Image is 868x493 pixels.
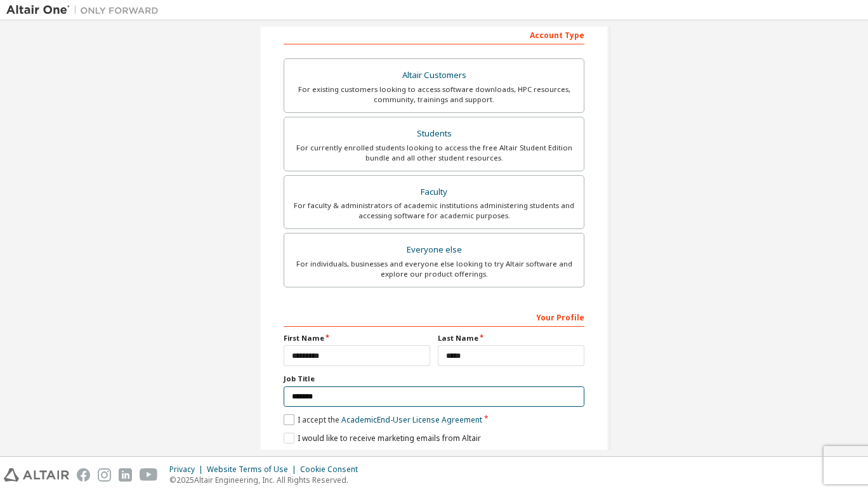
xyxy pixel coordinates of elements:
[292,241,576,259] div: Everyone else
[284,414,482,425] label: I accept the
[6,4,165,16] img: Altair One
[98,468,111,482] img: instagram.svg
[284,374,584,384] label: Job Title
[292,125,576,143] div: Students
[292,200,576,221] div: For faculty & administrators of academic institutions administering students and accessing softwa...
[119,468,132,482] img: linkedin.svg
[300,464,365,475] div: Cookie Consent
[292,67,576,84] div: Altair Customers
[284,306,584,327] div: Your Profile
[207,464,300,475] div: Website Terms of Use
[169,475,365,485] p: © 2025 Altair Engineering, Inc. All Rights Reserved.
[292,84,576,105] div: For existing customers looking to access software downloads, HPC resources, community, trainings ...
[292,259,576,279] div: For individuals, businesses and everyone else looking to try Altair software and explore our prod...
[140,468,158,482] img: youtube.svg
[284,333,430,343] label: First Name
[292,183,576,201] div: Faculty
[292,143,576,163] div: For currently enrolled students looking to access the free Altair Student Edition bundle and all ...
[284,433,481,444] label: I would like to receive marketing emails from Altair
[284,24,584,44] div: Account Type
[169,464,207,475] div: Privacy
[77,468,90,482] img: facebook.svg
[4,468,69,482] img: altair_logo.svg
[341,414,482,425] a: Academic End-User License Agreement
[438,333,584,343] label: Last Name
